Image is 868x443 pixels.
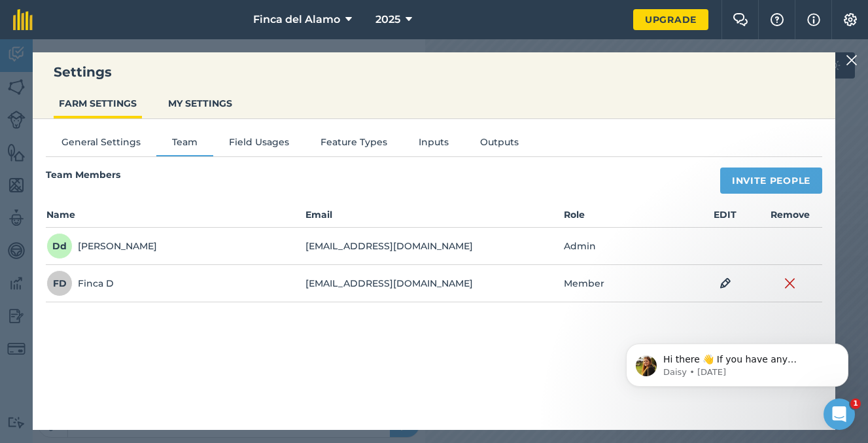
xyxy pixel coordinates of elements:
img: fieldmargin Logo [13,9,33,30]
div: Finca D [46,270,114,296]
img: svg+xml;base64,PHN2ZyB4bWxucz0iaHR0cDovL3d3dy53My5vcmcvMjAwMC9zdmciIHdpZHRoPSIxNyIgaGVpZ2h0PSIxNy... [807,12,820,27]
div: [PERSON_NAME] [46,233,157,259]
button: Feature Types [305,135,403,154]
span: Dd [46,233,73,259]
td: [EMAIL_ADDRESS][DOMAIN_NAME] [305,228,564,265]
button: FARM SETTINGS [54,91,142,116]
th: EDIT [693,207,757,228]
iframe: Intercom notifications message [606,316,868,408]
img: A cog icon [842,13,858,26]
a: Upgrade [633,9,708,30]
th: Email [305,207,564,228]
span: 1 [850,399,861,409]
span: Finca del Alamo [253,12,340,27]
td: Member [563,265,693,302]
button: Inputs [403,135,464,154]
span: FD [46,270,73,296]
iframe: Intercom live chat [824,399,855,430]
button: MY SETTINGS [163,91,237,116]
button: Team [156,135,213,154]
button: Invite People [720,168,822,194]
span: 2025 [375,12,400,27]
img: svg+xml;base64,PHN2ZyB4bWxucz0iaHR0cDovL3d3dy53My5vcmcvMjAwMC9zdmciIHdpZHRoPSIyMiIgaGVpZ2h0PSIzMC... [846,52,858,68]
td: Admin [563,228,693,265]
h3: Settings [33,63,835,81]
th: Role [563,207,693,228]
button: Field Usages [213,135,305,154]
h4: Team Members [46,168,120,187]
img: svg+xml;base64,PHN2ZyB4bWxucz0iaHR0cDovL3d3dy53My5vcmcvMjAwMC9zdmciIHdpZHRoPSIxOCIgaGVpZ2h0PSIyNC... [720,275,731,291]
img: Two speech bubbles overlapping with the left bubble in the forefront [733,13,748,26]
td: [EMAIL_ADDRESS][DOMAIN_NAME] [305,265,564,302]
img: A question mark icon [769,13,785,26]
button: General Settings [46,135,156,154]
img: svg+xml;base64,PHN2ZyB4bWxucz0iaHR0cDovL3d3dy53My5vcmcvMjAwMC9zdmciIHdpZHRoPSIyMiIgaGVpZ2h0PSIzMC... [784,275,796,291]
button: Outputs [464,135,534,154]
th: Remove [757,207,822,228]
th: Name [46,207,305,228]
